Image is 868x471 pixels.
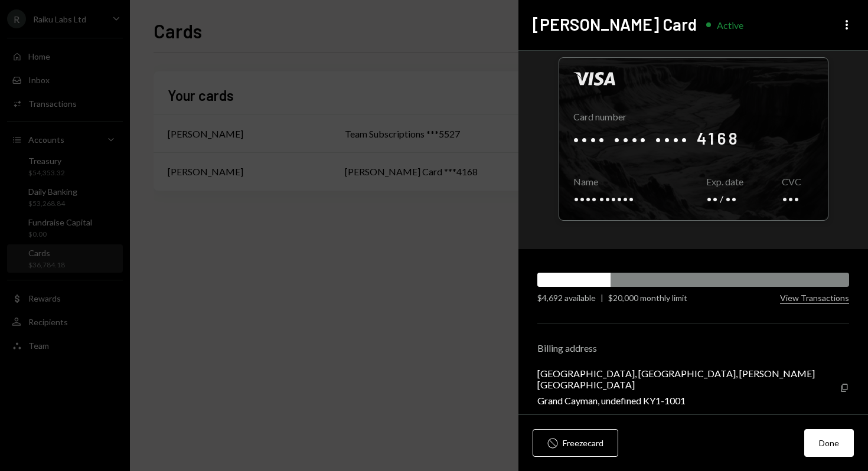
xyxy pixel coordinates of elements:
[601,292,603,304] div: |
[608,292,687,304] div: $20,000 monthly limit
[533,13,697,36] h2: [PERSON_NAME] Card
[559,57,828,221] div: Click to reveal
[537,342,849,354] div: Billing address
[537,292,596,304] div: $4,692 available
[537,368,840,390] div: [GEOGRAPHIC_DATA], [GEOGRAPHIC_DATA], [PERSON_NAME][GEOGRAPHIC_DATA]
[537,395,840,406] div: Grand Cayman, undefined KY1-1001
[717,19,743,31] div: Active
[804,429,854,457] button: Done
[563,437,603,449] div: Freeze card
[780,293,849,304] button: View Transactions
[533,429,618,457] button: Freezecard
